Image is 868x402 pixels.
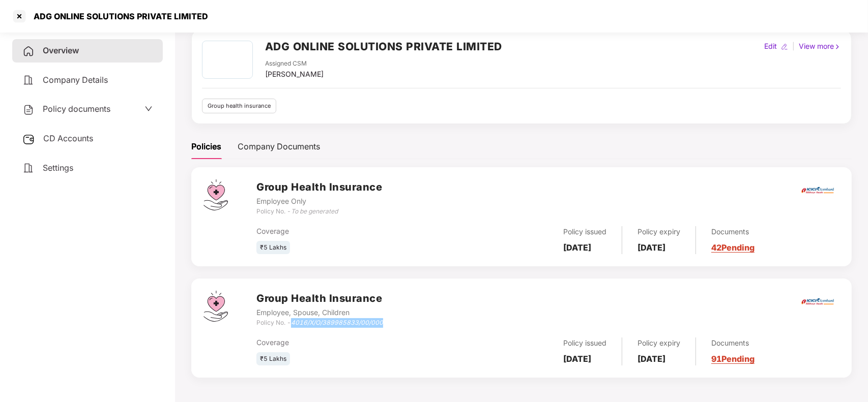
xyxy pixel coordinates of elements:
div: Employee, Spouse, Children [256,307,383,318]
h3: Group Health Insurance [256,179,382,195]
div: Policy No. - [256,207,382,217]
b: [DATE] [563,242,591,253]
div: [PERSON_NAME] [265,69,324,80]
a: 42 Pending [711,242,755,253]
img: icici.png [799,295,836,308]
div: ADG ONLINE SOLUTIONS PRIVATE LIMITED [27,11,208,21]
h3: Group Health Insurance [256,291,383,306]
a: 91 Pending [711,354,755,364]
img: svg+xml;base64,PHN2ZyB3aWR0aD0iMjUiIGhlaWdodD0iMjQiIHZpZXdCb3g9IjAgMCAyNSAyNCIgZmlsbD0ibm9uZSIgeG... [22,133,35,145]
div: Policy expiry [638,226,680,237]
div: Assigned CSM [265,59,324,69]
div: Employee Only [256,196,382,207]
span: down [144,105,153,113]
b: [DATE] [638,354,666,364]
div: Policy issued [563,226,606,237]
div: ₹5 Lakhs [256,241,290,255]
img: svg+xml;base64,PHN2ZyB4bWxucz0iaHR0cDovL3d3dy53My5vcmcvMjAwMC9zdmciIHdpZHRoPSIyNCIgaGVpZ2h0PSIyNC... [22,45,35,57]
div: Documents [711,337,755,349]
div: Policies [191,140,221,153]
img: icici.png [799,184,836,197]
img: svg+xml;base64,PHN2ZyB4bWxucz0iaHR0cDovL3d3dy53My5vcmcvMjAwMC9zdmciIHdpZHRoPSIyNCIgaGVpZ2h0PSIyNC... [22,104,35,116]
div: | [790,41,797,52]
h2: ADG ONLINE SOLUTIONS PRIVATE LIMITED [265,38,502,55]
img: rightIcon [834,43,841,50]
div: Documents [711,226,755,237]
span: CD Accounts [43,133,93,143]
div: Policy expiry [638,337,680,349]
img: svg+xml;base64,PHN2ZyB4bWxucz0iaHR0cDovL3d3dy53My5vcmcvMjAwMC9zdmciIHdpZHRoPSIyNCIgaGVpZ2h0PSIyNC... [22,74,35,86]
img: svg+xml;base64,PHN2ZyB4bWxucz0iaHR0cDovL3d3dy53My5vcmcvMjAwMC9zdmciIHdpZHRoPSI0Ny43MTQiIGhlaWdodD... [204,179,228,210]
div: Coverage [256,337,451,348]
div: Edit [762,41,779,52]
div: View more [797,41,843,52]
i: 4016/X/O/389985833/00/000 [291,319,383,326]
img: svg+xml;base64,PHN2ZyB4bWxucz0iaHR0cDovL3d3dy53My5vcmcvMjAwMC9zdmciIHdpZHRoPSI0Ny43MTQiIGhlaWdodD... [204,291,228,322]
div: Company Documents [238,140,320,153]
span: Company Details [43,75,108,85]
span: Policy documents [43,104,110,114]
b: [DATE] [638,242,666,253]
img: editIcon [781,43,788,50]
b: [DATE] [563,354,591,364]
span: Overview [43,45,79,55]
div: Policy No. - [256,318,383,328]
i: To be generated [291,207,338,215]
span: Settings [43,163,73,173]
div: Coverage [256,226,451,237]
div: Policy issued [563,337,606,349]
div: ₹5 Lakhs [256,352,290,366]
img: svg+xml;base64,PHN2ZyB4bWxucz0iaHR0cDovL3d3dy53My5vcmcvMjAwMC9zdmciIHdpZHRoPSIyNCIgaGVpZ2h0PSIyNC... [22,162,35,174]
div: Group health insurance [202,99,276,113]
